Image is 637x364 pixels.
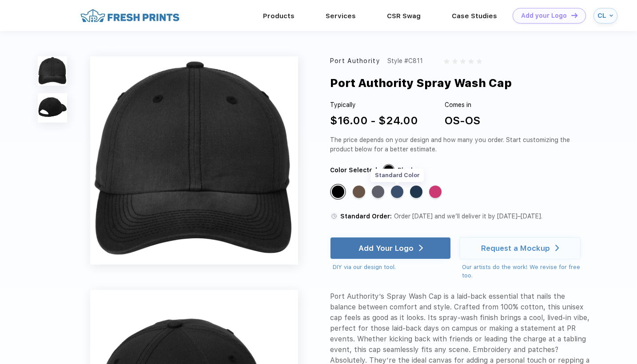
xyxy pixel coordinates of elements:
img: func=resize&h=100 [38,56,67,86]
div: Add your Logo [521,12,567,20]
img: DT [571,13,577,18]
img: standard order [330,212,338,220]
img: white arrow [555,245,559,251]
img: gray_star.svg [452,59,458,64]
img: gray_star.svg [444,59,449,64]
div: Brown [353,186,365,198]
div: Color Selected: [330,166,379,175]
img: gray_star.svg [468,59,474,64]
div: Navy [410,186,422,198]
img: arrow_down_blue.svg [609,14,613,17]
img: func=resize&h=640 [90,56,298,264]
div: Comes in [445,100,480,110]
img: gray_star.svg [477,59,482,64]
div: DIY via our design tool. [333,263,451,272]
div: Style #C811 [387,56,423,66]
span: Order [DATE] and we’ll deliver it by [DATE]–[DATE]. [394,213,542,220]
div: Steel Blue [391,186,403,198]
img: func=resize&h=100 [38,93,67,123]
div: $16.00 - $24.00 [330,113,418,129]
div: Add Your Logo [358,244,414,253]
div: Request a Mockup [481,244,550,253]
div: Port Authority [330,56,380,66]
div: Port Authority Spray Wash Cap [330,75,512,91]
span: Standard Order: [340,213,392,220]
div: The price depends on your design and how many you order. Start customizing the product below for ... [330,135,591,154]
div: Pink Raspberry [429,186,442,198]
div: OS-OS [445,113,480,129]
img: white arrow [419,245,423,251]
div: Our artists do the work! We revise for free too. [462,263,591,280]
div: Typically [330,100,418,110]
img: fo%20logo%202.webp [78,8,182,24]
img: gray_star.svg [460,59,466,64]
a: Products [263,12,295,20]
div: CL [597,12,607,20]
div: Black [332,186,344,198]
div: Charcoal [372,186,384,198]
div: Black [398,166,414,175]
